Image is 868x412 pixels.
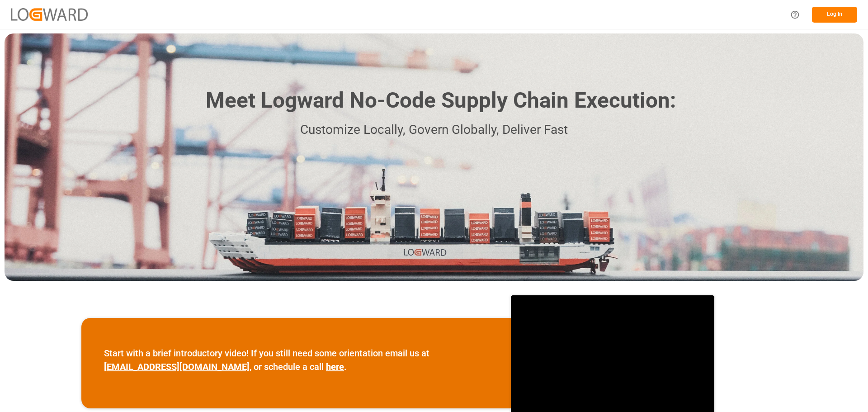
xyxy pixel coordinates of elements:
[11,8,88,20] img: Logward_new_orange.png
[326,361,344,372] a: here
[104,346,488,374] p: Start with a brief introductory video! If you still need some orientation email us at , or schedu...
[104,361,250,372] a: [EMAIL_ADDRESS][DOMAIN_NAME]
[206,85,676,117] h1: Meet Logward No-Code Supply Chain Execution:
[785,5,805,25] button: Help Center
[192,120,676,140] p: Customize Locally, Govern Globally, Deliver Fast
[812,7,857,23] button: Log In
